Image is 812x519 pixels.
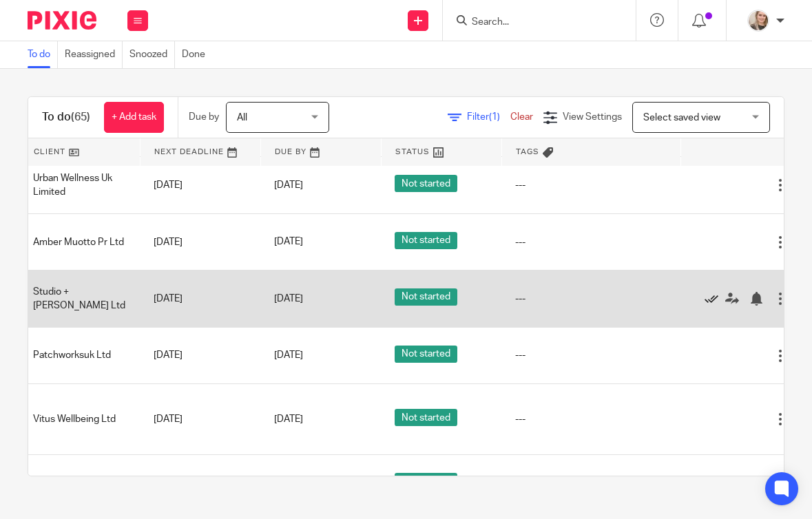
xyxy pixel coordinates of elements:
[189,110,219,124] p: Due by
[140,271,260,327] td: [DATE]
[65,41,123,68] a: Reassigned
[28,41,58,68] a: To do
[395,175,457,192] span: Not started
[19,271,140,327] td: Studio + [PERSON_NAME] Ltd
[395,409,457,426] span: Not started
[747,10,769,32] img: IMG_7594.jpg
[274,294,303,304] span: [DATE]
[274,237,303,247] span: [DATE]
[516,148,539,156] span: Tags
[643,113,720,123] span: Select saved view
[705,292,725,306] a: Mark as done
[140,157,260,213] td: [DATE]
[140,327,260,383] td: [DATE]
[237,113,247,123] span: All
[395,473,457,490] span: Not started
[140,455,260,511] td: [DATE]
[274,351,303,361] span: [DATE]
[129,41,175,68] a: Snoozed
[140,384,260,455] td: [DATE]
[515,412,667,426] div: ---
[182,41,212,68] a: Done
[395,232,457,249] span: Not started
[19,455,140,511] td: Vitus Wellbeing Ltd
[19,213,140,270] td: Amber Muotto Pr Ltd
[28,11,96,30] img: Pixie
[470,17,594,29] input: Search
[42,110,90,125] h1: To do
[395,346,457,363] span: Not started
[515,178,667,192] div: ---
[510,112,533,122] a: Clear
[19,157,140,213] td: Urban Wellness Uk Limited
[104,102,164,133] a: + Add task
[274,180,303,190] span: [DATE]
[19,327,140,383] td: Patchworksuk Ltd
[515,235,667,249] div: ---
[515,348,667,362] div: ---
[71,112,90,123] span: (65)
[563,112,622,122] span: View Settings
[489,112,500,122] span: (1)
[274,414,303,424] span: [DATE]
[467,112,510,122] span: Filter
[19,384,140,455] td: Vitus Wellbeing Ltd
[140,213,260,270] td: [DATE]
[515,292,667,306] div: ---
[395,288,457,306] span: Not started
